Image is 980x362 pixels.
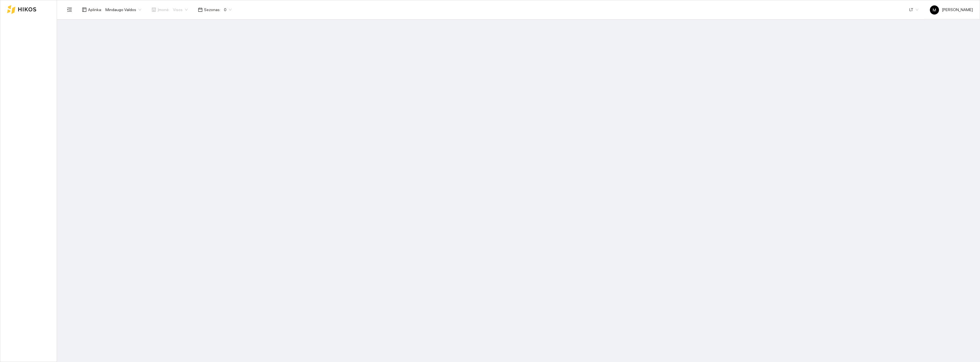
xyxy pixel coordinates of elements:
span: Mindaugo Valdos [105,5,141,14]
span: calendar [198,7,203,12]
span: shop [152,7,156,12]
span: layout [82,7,87,12]
span: Visos [173,5,188,14]
span: M [933,5,936,15]
span: 0 [224,5,232,14]
span: LT [909,5,918,14]
span: Įmonė : [158,7,170,13]
button: menu-fold [64,4,75,15]
span: [PERSON_NAME] [930,7,973,12]
span: Sezonas : [204,7,220,13]
span: menu-fold [67,7,72,12]
span: Aplinka : [88,7,102,13]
